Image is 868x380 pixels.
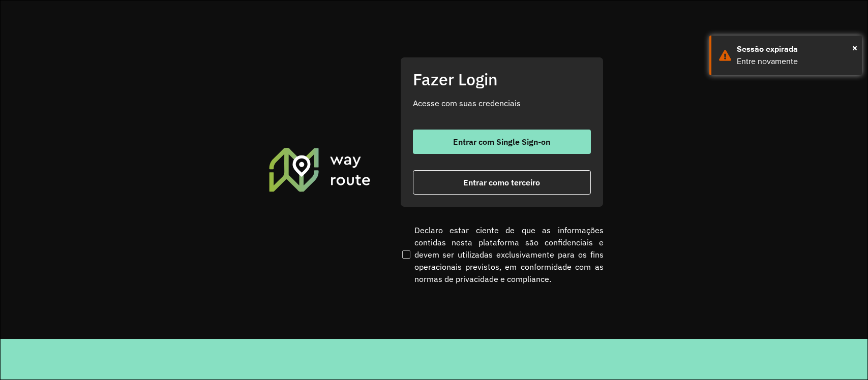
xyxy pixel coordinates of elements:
[413,97,591,109] p: Acesse com suas credenciais
[463,178,540,186] span: Entrar como terceiro
[413,170,591,195] button: button
[852,40,857,55] button: Close
[852,40,857,55] span: ×
[267,146,372,193] img: Roteirizador AmbevTech
[400,224,604,285] label: Declaro estar ciente de que as informações contidas nesta plataforma são confidenciais e devem se...
[737,55,854,68] div: Entre novamente
[737,43,854,55] div: Sessão expirada
[413,130,591,154] button: button
[453,138,550,146] span: Entrar com Single Sign-on
[413,70,591,89] h2: Fazer Login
